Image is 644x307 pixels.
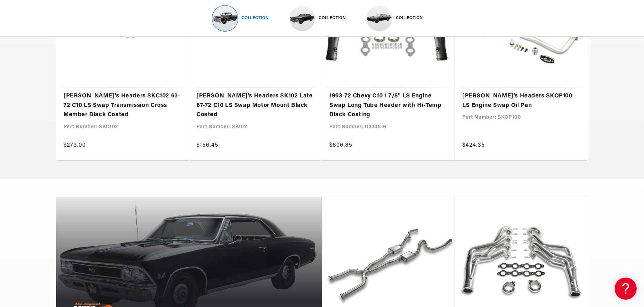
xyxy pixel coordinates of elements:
[396,15,433,21] div: collection
[319,15,355,21] div: collection
[462,92,580,110] a: [PERSON_NAME]'s Headers SKOP100 LS Engine Swap Oil Pan
[366,6,392,31] img: 1970-1981 GM F Body (Camaro/Firebird)
[329,92,448,120] a: 1963-72 Chevy C10 1 7/8" LS Engine Swap Long Tube Header with Hi-Temp Black Coating
[64,92,182,120] a: [PERSON_NAME]'s Headers SKC102 63-72 C10 LS Swap Transmission Cross Member Black Coated
[196,92,315,120] a: [PERSON_NAME]'s Headers SK102 Late 67-72 C10 LS Swap Motor Mount Black Coated
[289,6,315,31] img: 1964-1967 GM A Body (Chevelle)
